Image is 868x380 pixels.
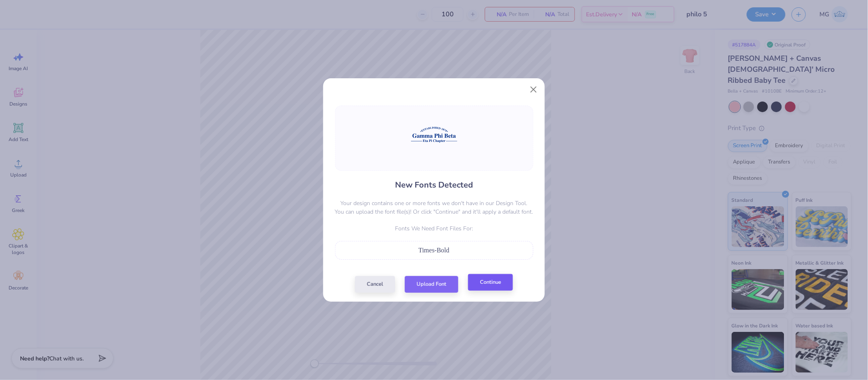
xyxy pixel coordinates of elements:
[335,199,533,216] p: Your design contains one or more fonts we don't have in our Design Tool. You can upload the font ...
[405,276,458,293] button: Upload Font
[395,179,473,191] h4: New Fonts Detected
[335,224,533,233] p: Fonts We Need Font Files For:
[355,276,395,293] button: Cancel
[468,274,513,291] button: Continue
[419,247,450,254] span: Times-Bold
[526,82,542,97] button: Close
